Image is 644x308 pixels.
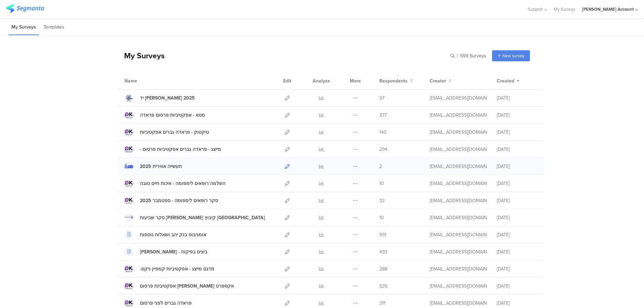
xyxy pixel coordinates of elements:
div: [DATE] [497,112,537,119]
span: 97 [379,95,384,102]
span: 559 Surveys [460,52,486,59]
li: My Surveys [8,19,39,35]
div: [DATE] [497,231,537,238]
span: 140 [379,129,387,136]
div: [PERSON_NAME] Account [582,6,634,12]
a: אפקטיביות פרסום [PERSON_NAME] אקספרט [124,282,234,290]
button: Respondents [379,77,413,84]
div: Edit [280,72,294,89]
span: Created [497,77,514,84]
div: תעשייה אווירית 2025 [140,163,182,170]
button: Creator [430,77,451,84]
span: 311 [379,300,385,307]
div: My Surveys [117,50,165,61]
div: Analyze [311,72,331,89]
div: סקר רופאים לימפומה - ספטמבר 2025 [140,197,218,204]
div: miri@miridikman.co.il [430,112,487,119]
span: 377 [379,112,387,119]
a: תעשייה אווירית 2025 [124,162,182,171]
div: miri@miridikman.co.il [430,180,487,187]
span: Creator [430,77,446,84]
div: אומניבוס בנק יהב ושאלות נוספות [140,231,206,238]
div: יד מרדכי 2025 [140,95,195,102]
a: השלמה רופאים לימפומה - איכות חיים טובה [124,179,225,188]
div: Name [124,77,165,84]
div: miri@miridikman.co.il [430,163,487,170]
div: - מייצג - פראדה גברים אפקטיביות פרסום [140,146,221,153]
span: | [456,52,459,59]
a: - מייצג - פראדה גברים אפקטיביות פרסום [124,145,221,153]
span: Support [528,6,543,12]
div: [DATE] [497,283,537,290]
div: השלמה רופאים לימפומה - איכות חיים טובה [140,180,225,187]
span: 591 [379,231,386,238]
div: [DATE] [497,300,537,307]
span: 10 [379,214,384,221]
span: 2 [379,163,382,170]
div: אפקטיביות פרסום מן אקספרט [140,283,234,290]
div: miri@miridikman.co.il [430,197,487,204]
div: [DATE] [497,197,537,204]
div: miri@miridikman.co.il [430,214,487,221]
span: 535 [379,283,387,290]
a: מטא - אפקטיביות פרסום פראדה [124,111,205,119]
div: [DATE] [497,129,537,136]
button: Created [497,77,520,84]
span: 493 [379,248,387,255]
div: miri@miridikman.co.il [430,146,487,153]
span: 288 [379,265,387,272]
span: 10 [379,180,384,187]
div: More [348,72,363,89]
div: miri@miridikman.co.il [430,248,487,255]
div: טיקטוק - פראדה גברים אפקטיביות [140,129,209,136]
div: [DATE] [497,265,537,272]
a: יד [PERSON_NAME] 2025 [124,94,195,102]
div: miri@miridikman.co.il [430,231,487,238]
span: Respondents [379,77,408,84]
div: [DATE] [497,214,537,221]
a: סקר שביעות [PERSON_NAME] קיבוץ [GEOGRAPHIC_DATA] [124,213,265,222]
div: [DATE] [497,95,537,102]
span: 32 [379,197,385,204]
div: [DATE] [497,248,537,255]
a: פראדה גברים לפני פרסום [124,299,192,307]
div: [DATE] [497,180,537,187]
span: New survey [502,53,524,59]
div: סקר שביעות רצון קיבוץ כנרת [140,214,265,221]
a: אומניבוס בנק יהב ושאלות נוספות [124,230,206,239]
div: miri@miridikman.co.il [430,95,487,102]
div: אסף פינק - ביצים בפיקוח [140,248,207,255]
div: miri@miridikman.co.il [430,283,487,290]
img: segmanta logo [6,4,44,13]
div: [DATE] [497,146,537,153]
a: סקר רופאים לימפומה - ספטמבר 2025 [124,196,218,205]
div: miri@miridikman.co.il [430,265,487,272]
span: 294 [379,146,387,153]
a: [PERSON_NAME] - ביצים בפיקוח [124,247,207,256]
div: miri@miridikman.co.il [430,300,487,307]
div: [DATE] [497,163,537,170]
li: Templates [41,19,67,35]
div: מטא - אפקטיביות פרסום פראדה [140,112,205,119]
div: -מדגם מייצג - אפקטיביות קמפיין ניקס [140,265,214,272]
a: טיקטוק - פראדה גברים אפקטיביות [124,128,209,136]
div: miri@miridikman.co.il [430,129,487,136]
div: פראדה גברים לפני פרסום [140,300,192,307]
a: -מדגם מייצג - אפקטיביות קמפיין ניקס [124,264,214,273]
